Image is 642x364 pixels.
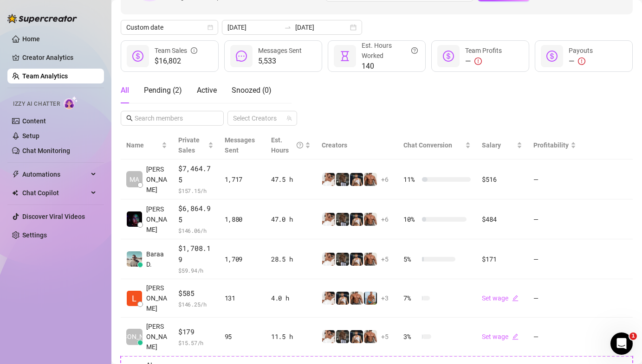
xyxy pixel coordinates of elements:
[22,147,70,154] a: Chat Monitoring
[232,86,272,95] span: Snoozed ( 0 )
[297,135,303,155] span: question-circle
[364,330,377,343] img: David
[208,25,213,30] span: calendar
[350,253,363,266] img: Chris
[528,318,582,356] td: —
[225,214,260,224] div: 1,880
[121,85,129,96] div: All
[482,254,522,264] div: $171
[316,131,398,160] th: Creators
[22,72,68,80] a: Team Analytics
[271,214,311,224] div: 47.0 h
[339,51,350,62] span: hourglass
[381,254,389,264] span: + 5
[126,140,160,150] span: Name
[22,185,88,200] span: Chat Copilot
[364,213,377,226] img: David
[364,173,377,186] img: David
[135,113,211,123] input: Search members
[258,56,302,67] span: 5,533
[295,22,348,32] input: End date
[225,136,255,154] span: Messages Sent
[271,135,303,155] div: Est. Hours
[178,136,200,154] span: Private Sales
[22,35,40,43] a: Home
[546,51,558,62] span: dollar-circle
[146,283,167,313] span: [PERSON_NAME]
[322,253,335,266] img: Jake
[271,332,311,342] div: 11.5 h
[528,239,582,279] td: —
[227,22,280,32] input: Start date
[191,45,197,56] span: info-circle
[528,279,582,318] td: —
[381,174,389,185] span: + 6
[482,141,501,149] span: Salary
[465,56,502,67] div: —
[22,132,39,140] a: Setup
[178,203,214,225] span: $6,864.95
[144,85,182,96] div: Pending ( 2 )
[178,288,214,299] span: $585
[362,40,418,61] div: Est. Hours Worked
[403,214,418,224] span: 10 %
[258,47,302,54] span: Messages Sent
[127,211,142,227] img: Rexson John Gab…
[403,293,418,303] span: 7 %
[533,141,569,149] span: Profitability
[322,330,335,343] img: Jake
[362,61,418,72] span: 140
[528,160,582,199] td: —
[403,141,452,149] span: Chat Conversion
[64,96,78,109] img: AI Chatter
[178,163,214,185] span: $7,464.75
[474,57,482,65] span: exclamation-circle
[225,254,260,264] div: 1,709
[610,332,633,355] iframe: Intercom live chat
[322,213,335,226] img: Jake
[629,332,637,340] span: 1
[336,213,349,226] img: iceman_jb
[7,14,77,23] img: logo-BBDzfeDw.svg
[121,131,173,160] th: Name
[336,253,349,266] img: iceman_jb
[443,51,454,62] span: dollar-circle
[178,326,214,338] span: $179
[381,214,389,224] span: + 6
[482,214,522,224] div: $484
[22,231,47,239] a: Settings
[336,330,349,343] img: iceman_jb
[126,20,213,34] span: Custom date
[146,164,167,195] span: [PERSON_NAME]
[178,300,214,309] span: $ 146.25 /h
[322,292,335,305] img: Jake
[236,51,247,62] span: message
[322,173,335,186] img: Jake
[12,171,19,178] span: thunderbolt
[403,254,418,264] span: 5 %
[225,332,260,342] div: 95
[350,213,363,226] img: Chris
[512,295,519,301] span: edit
[336,292,349,305] img: Chris
[178,243,214,265] span: $1,708.19
[569,56,593,67] div: —
[350,173,363,186] img: Chris
[364,292,377,305] img: John
[403,332,418,342] span: 3 %
[512,333,519,340] span: edit
[225,174,260,185] div: 1,717
[403,174,418,185] span: 11 %
[271,254,311,264] div: 28.5 h
[146,321,167,352] span: [PERSON_NAME]
[465,47,502,54] span: Team Profits
[22,117,46,125] a: Content
[569,47,593,54] span: Payouts
[127,251,142,267] img: Baraa Dacca
[197,86,217,95] span: Active
[225,293,260,303] div: 131
[271,293,311,303] div: 4.0 h
[411,40,418,61] span: question-circle
[578,57,585,65] span: exclamation-circle
[271,174,311,185] div: 47.5 h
